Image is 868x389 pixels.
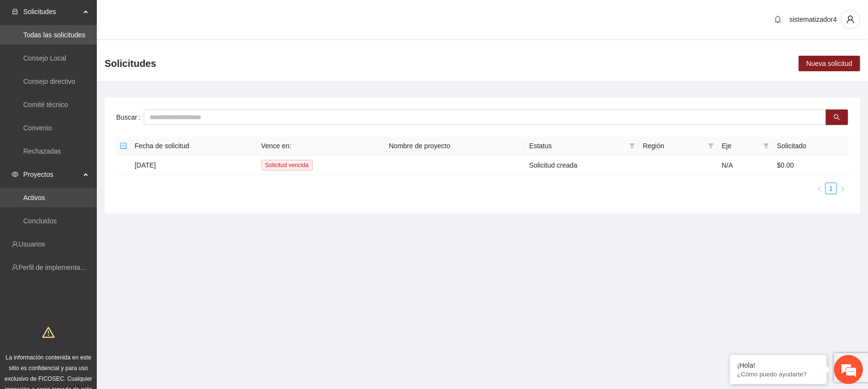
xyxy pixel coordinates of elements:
[23,194,45,202] a: Activos
[261,160,313,171] span: Solicitud vencida
[834,114,840,122] span: search
[773,137,849,156] th: Solicitado
[837,183,849,194] button: right
[116,109,144,125] label: Buscar
[258,137,385,156] th: Vence en:
[23,165,80,184] span: Proyectos
[23,31,85,39] a: Todas las solicitudes
[771,16,785,23] span: bell
[773,156,849,175] td: $0.00
[529,140,625,151] span: Estatus
[761,139,771,153] span: filter
[826,109,848,125] button: search
[837,183,849,194] li: Next Page
[629,143,635,149] span: filter
[23,147,61,155] a: Rechazadas
[23,217,57,225] a: Concluidos
[627,139,637,153] span: filter
[770,12,786,27] button: bell
[23,2,80,21] span: Solicitudes
[23,124,52,132] a: Convenio
[826,183,837,194] a: 1
[817,186,822,192] span: left
[763,143,769,149] span: filter
[737,361,820,369] div: ¡Hola!
[23,101,68,109] a: Comité técnico
[643,140,704,151] span: Región
[708,143,714,149] span: filter
[840,186,846,192] span: right
[722,140,760,151] span: Eje
[841,15,860,24] span: user
[799,56,860,71] button: Nueva solicitud
[525,156,639,175] td: Solicitud creada
[790,16,837,23] span: sistematizador4
[23,54,66,62] a: Consejo Local
[841,10,860,29] button: user
[18,240,45,248] a: Usuarios
[807,58,853,69] span: Nueva solicitud
[12,171,18,178] span: eye
[120,142,127,149] span: minus-square
[18,264,94,271] a: Perfil de implementadora
[825,183,837,194] li: 1
[385,137,525,156] th: Nombre de proyecto
[12,8,18,15] span: inbox
[131,156,258,175] td: [DATE]
[814,183,825,194] li: Previous Page
[706,139,716,153] span: filter
[131,137,258,156] th: Fecha de solicitud
[23,78,75,85] a: Consejo directivo
[105,56,156,71] span: Solicitudes
[814,183,825,194] button: left
[737,371,820,378] p: ¿Cómo puedo ayudarte?
[42,326,55,339] span: warning
[718,156,773,175] td: N/A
